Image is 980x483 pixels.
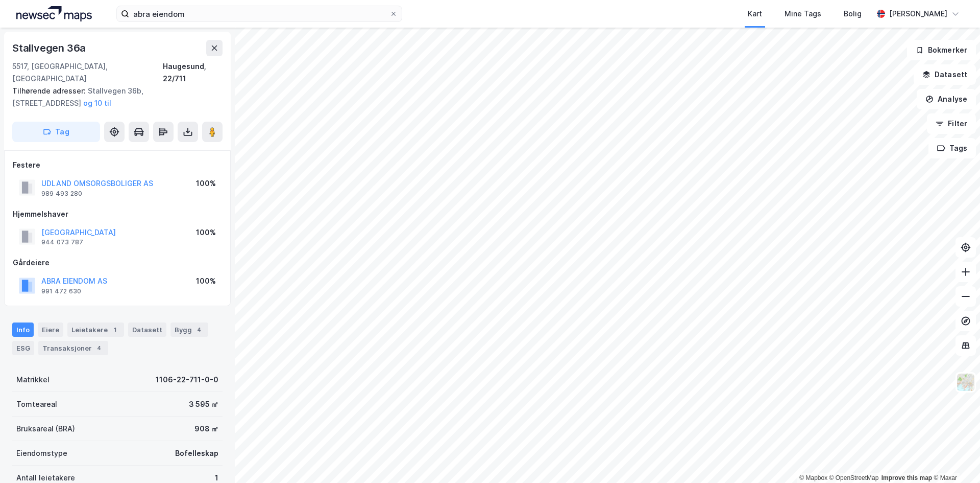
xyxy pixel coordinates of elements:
[785,8,821,20] div: Mine Tags
[94,343,104,353] div: 4
[129,6,389,21] input: Søk på adresse, matrikkel, gårdeiere, leietakere eller personer
[156,374,218,386] div: 1106-22-711-0-0
[196,177,216,190] div: 100%
[16,423,75,435] div: Bruksareal (BRA)
[929,434,980,483] iframe: Chat Widget
[844,8,862,20] div: Bolig
[38,323,63,337] div: Eiere
[189,398,218,410] div: 3 595 ㎡
[163,60,223,85] div: Haugesund, 22/711
[914,64,976,85] button: Datasett
[128,323,166,337] div: Datasett
[12,40,88,56] div: Stallvegen 36a
[889,8,947,20] div: [PERSON_NAME]
[799,474,827,481] a: Mapbox
[16,398,57,410] div: Tomteareal
[12,323,34,337] div: Info
[170,323,208,337] div: Bygg
[175,447,218,459] div: Bofelleskap
[748,8,762,20] div: Kart
[956,373,975,392] img: Z
[12,85,214,109] div: Stallvegen 36b, [STREET_ADDRESS]
[41,190,82,198] div: 989 493 280
[16,447,67,459] div: Eiendomstype
[917,89,976,109] button: Analyse
[41,287,81,295] div: 991 472 630
[12,341,34,355] div: ESG
[13,257,222,269] div: Gårdeiere
[67,323,124,337] div: Leietakere
[928,138,976,158] button: Tags
[16,374,50,386] div: Matrikkel
[929,434,980,483] div: Kontrollprogram for chat
[196,275,216,287] div: 100%
[907,40,976,60] button: Bokmerker
[16,6,92,21] img: logo.a4113a55bc3d86da70a041830d287a7e.svg
[829,474,879,481] a: OpenStreetMap
[13,208,222,220] div: Hjemmelshaver
[927,113,976,134] button: Filter
[881,474,932,481] a: Improve this map
[41,238,83,246] div: 944 073 787
[194,325,204,335] div: 4
[110,325,120,335] div: 1
[38,341,108,355] div: Transaksjoner
[194,423,218,435] div: 908 ㎡
[13,159,222,171] div: Festere
[12,86,88,95] span: Tilhørende adresser:
[12,60,163,85] div: 5517, [GEOGRAPHIC_DATA], [GEOGRAPHIC_DATA]
[196,226,216,239] div: 100%
[12,122,100,142] button: Tag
